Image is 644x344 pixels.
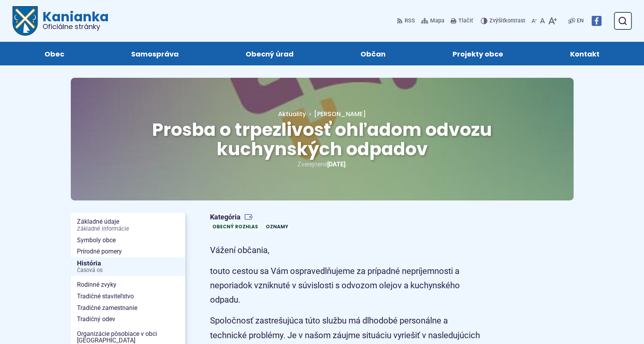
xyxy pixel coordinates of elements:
[105,42,204,65] a: Samospráva
[12,6,38,36] img: Prejsť na domovskú stránku
[152,117,492,162] span: Prosba o trpezlivosť ohľadom odvozu kuchynských odpadov
[43,23,109,30] span: Oficiálne stránky
[131,42,179,65] span: Samospráva
[327,161,345,168] span: [DATE]
[405,16,415,26] span: RSS
[278,110,306,118] a: Aktuality
[420,13,446,29] a: Mapa
[71,279,185,291] a: Rodinné zvyky
[96,159,549,169] p: Zverejnené .
[77,246,179,257] span: Prírodné pomery
[306,110,366,118] a: [PERSON_NAME]
[335,42,412,65] a: Občan
[489,17,504,24] span: Zvýšiť
[77,257,179,276] span: História
[314,110,366,118] span: [PERSON_NAME]
[12,6,109,36] a: Logo Kanianka, prejsť na domovskú stránku.
[71,257,185,276] a: HistóriaČasová os
[427,42,529,65] a: Projekty obce
[77,267,179,274] span: Časová os
[577,16,584,26] span: EN
[77,279,179,291] span: Rodinné zvyky
[397,13,417,29] a: RSS
[77,291,179,302] span: Tradičné staviteľstvo
[77,234,179,246] span: Symboly obce
[449,13,475,29] button: Tlačiť
[71,302,185,314] a: Tradičné zamestnanie
[38,10,109,30] span: Kanianka
[210,243,485,257] p: Vážení občania,
[458,18,473,24] span: Tlačiť
[360,42,386,65] span: Občan
[19,42,90,65] a: Obec
[210,213,294,222] span: Kategória
[430,16,444,26] span: Mapa
[453,42,503,65] span: Projekty obce
[77,302,179,314] span: Tradičné zamestnanie
[263,222,290,231] a: Oznamy
[77,216,179,234] span: Základné údaje
[71,313,185,325] a: Tradičný odev
[481,13,527,29] button: Zvýšiťkontrast
[489,18,525,24] span: kontrast
[77,226,179,232] span: Základné informácie
[538,13,547,29] button: Nastaviť pôvodnú veľkosť písma
[210,264,485,307] p: touto cestou sa Vám ospravedlňujeme za prípadné nepríjemnosti a neporiadok vzniknuté v súvislosti...
[44,42,64,65] span: Obec
[570,42,600,65] span: Kontakt
[77,313,179,325] span: Tradičný odev
[71,234,185,246] a: Symboly obce
[575,16,585,26] a: EN
[547,13,559,29] button: Zväčšiť veľkosť písma
[530,13,538,29] button: Zmenšiť veľkosť písma
[591,16,601,26] img: Prejsť na Facebook stránku
[71,291,185,302] a: Tradičné staviteľstvo
[210,222,260,231] a: Obecný rozhlas
[71,246,185,257] a: Prírodné pomery
[545,42,625,65] a: Kontakt
[246,42,294,65] span: Obecný úrad
[220,42,319,65] a: Obecný úrad
[71,216,185,234] a: Základné údajeZákladné informácie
